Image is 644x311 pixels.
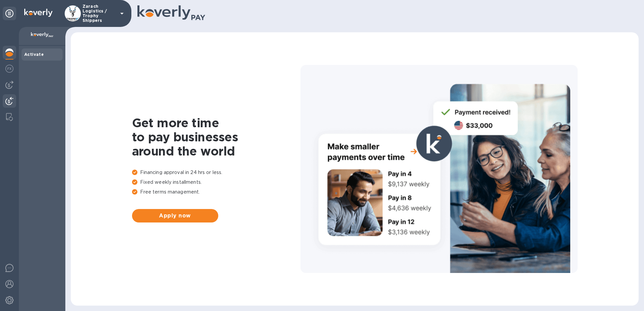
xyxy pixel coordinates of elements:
p: Financing approval in 24 hrs or less. [132,169,300,176]
div: Unpin categories [3,7,16,20]
span: Apply now [137,212,213,220]
p: Zarach Logistics / Trophy Shippers [83,4,116,23]
button: Apply now [132,209,218,222]
p: Fixed weekly installments. [132,179,300,186]
img: Foreign exchange [5,65,13,73]
b: Activate [24,52,44,57]
h1: Get more time to pay businesses around the world [132,116,300,158]
img: Logo [24,9,53,17]
p: Free terms management. [132,188,300,196]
